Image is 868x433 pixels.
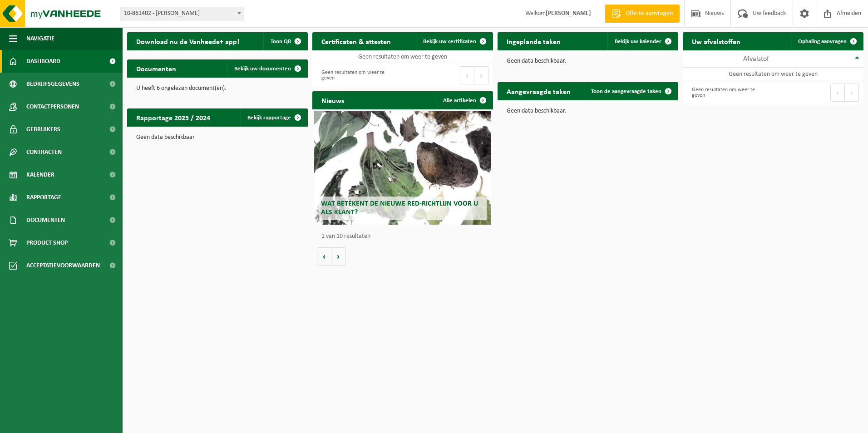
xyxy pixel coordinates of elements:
a: Wat betekent de nieuwe RED-richtlijn voor u als klant? [314,111,491,225]
p: Geen data beschikbaar. [507,108,669,114]
span: Offerte aanvragen [623,9,675,18]
span: Rapportage [26,186,61,209]
h2: Uw afvalstoffen [683,32,750,50]
span: Bedrijfsgegevens [26,73,79,95]
span: Documenten [26,209,65,231]
span: Contactpersonen [26,95,79,118]
h2: Rapportage 2025 / 2024 [127,108,219,126]
td: Geen resultaten om weer te geven [312,50,493,63]
span: Kalender [26,163,54,186]
a: Toon de aangevraagde taken [584,82,677,100]
p: Geen data beschikbaar [136,134,299,141]
a: Bekijk uw certificaten [416,32,492,50]
span: Gebruikers [26,118,60,141]
span: Bekijk uw kalender [615,39,661,44]
div: Geen resultaten om weer te geven [317,65,398,85]
span: Navigatie [26,27,54,50]
h2: Certificaten & attesten [312,32,400,50]
button: Previous [830,84,845,102]
button: Volgende [331,247,345,266]
span: 10-861402 - PIETERS RUDY - ZWEVEZELE [120,7,244,20]
a: Bekijk uw documenten [227,59,307,78]
a: Alle artikelen [436,91,492,109]
a: Bekijk rapportage [240,108,307,127]
span: Bekijk uw documenten [234,66,291,72]
button: Previous [460,66,474,84]
button: Next [474,66,488,84]
button: Next [845,84,859,102]
h2: Download nu de Vanheede+ app! [127,32,248,50]
a: Bekijk uw kalender [607,32,677,50]
span: Bekijk uw certificaten [423,39,476,44]
p: 1 van 10 resultaten [321,233,488,240]
span: Contracten [26,141,62,163]
span: Toon QR [271,39,291,44]
p: Geen data beschikbaar. [507,58,669,64]
button: Vorige [317,247,331,266]
a: Offerte aanvragen [605,5,680,23]
span: Ophaling aanvragen [798,39,847,44]
p: U heeft 6 ongelezen document(en). [136,85,299,92]
h2: Aangevraagde taken [498,82,580,100]
span: Acceptatievoorwaarden [26,254,100,277]
strong: [PERSON_NAME] [546,10,591,17]
span: Afvalstof [743,55,769,63]
button: Toon QR [263,32,307,50]
td: Geen resultaten om weer te geven [683,68,863,80]
h2: Nieuws [312,91,353,109]
span: Product Shop [26,231,68,254]
div: Geen resultaten om weer te geven [687,83,769,103]
h2: Documenten [127,59,185,77]
span: 10-861402 - PIETERS RUDY - ZWEVEZELE [120,7,244,20]
span: Wat betekent de nieuwe RED-richtlijn voor u als klant? [321,200,478,216]
h2: Ingeplande taken [498,32,570,50]
a: Ophaling aanvragen [791,32,863,50]
span: Toon de aangevraagde taken [591,89,661,94]
span: Dashboard [26,50,60,73]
